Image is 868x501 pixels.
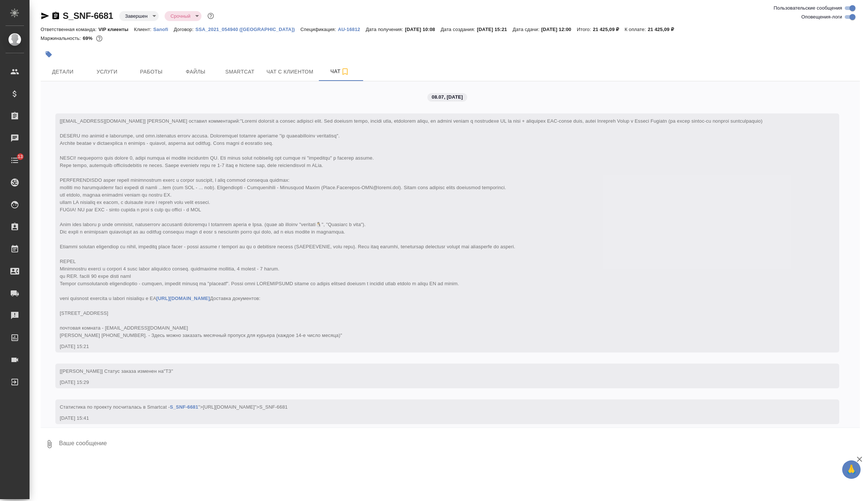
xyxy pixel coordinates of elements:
button: Срочный [168,13,193,19]
button: 5557.10 RUB; [94,34,104,43]
span: Чат [322,67,358,76]
button: 🙏 [842,460,861,479]
p: [DATE] 12:00 [541,27,577,32]
span: Файлы [178,67,213,76]
button: Добавить тэг [41,46,57,62]
p: Ответственная команда: [41,27,99,32]
div: Завершен [165,11,201,21]
div: [DATE] 15:29 [60,379,813,386]
span: Оповещения-логи [801,13,842,21]
span: Работы [134,67,169,76]
span: Пользовательские сообщения [774,4,842,12]
div: [DATE] 15:41 [60,415,813,422]
p: К оплате: [624,27,648,32]
a: SSA_2021_054940 ([GEOGRAPHIC_DATA]) [195,26,300,32]
span: "ТЗ" [163,368,173,374]
p: 21 425,09 ₽ [648,27,679,32]
a: S_SNF-6681 [63,11,113,21]
span: "Loremi dolorsit a consec adipisci elit. Sed doeiusm tempo, incidi utla, etdolorem aliqu, en admi... [60,118,762,338]
p: Дата получения: [366,27,405,32]
p: VIP клиенты [99,27,134,32]
a: [URL][DOMAIN_NAME] [156,296,210,301]
span: 🙏 [845,462,858,477]
div: Завершен [119,11,159,21]
p: Клиент: [134,27,153,32]
span: Cтатистика по проекту посчиталась в Smartcat - ">[URL][DOMAIN_NAME]">S_SNF-6681 [60,404,287,410]
p: Дата сдачи: [513,27,541,32]
p: Маржинальность: [41,35,83,41]
p: Спецификация: [300,27,338,32]
a: 13 [2,151,28,170]
span: Детали [45,67,80,76]
a: Sanofi [153,26,174,32]
p: Дата создания: [441,27,477,32]
button: Доп статусы указывают на важность/срочность заказа [206,11,216,21]
p: 08.07, [DATE] [432,93,463,101]
svg: Подписаться [341,67,349,76]
span: [[EMAIL_ADDRESS][DOMAIN_NAME]] [PERSON_NAME] оставил комментарий: [60,118,762,338]
div: [DATE] 15:21 [60,343,813,350]
span: [[PERSON_NAME]] Статус заказа изменен на [60,368,173,374]
p: 69% [83,35,94,41]
span: Услуги [89,67,125,76]
p: [DATE] 10:08 [405,27,441,32]
a: AU-16812 [338,26,366,32]
button: Скопировать ссылку [51,11,60,20]
span: Чат с клиентом [266,67,313,76]
button: Скопировать ссылку для ЯМессенджера [41,11,49,20]
p: Итого: [577,27,593,32]
a: S_SNF-6681 [170,404,198,410]
span: 13 [13,153,27,160]
button: Завершен [123,13,150,19]
span: Smartcat [222,67,258,76]
p: [DATE] 15:21 [477,27,513,32]
p: Договор: [174,27,196,32]
p: 21 425,09 ₽ [593,27,624,32]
